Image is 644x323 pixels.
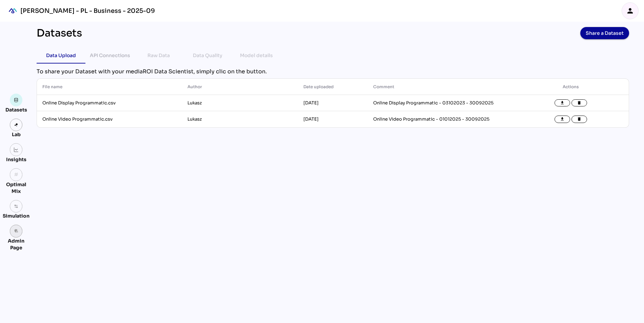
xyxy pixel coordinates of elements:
[560,117,565,122] i: file_download
[298,79,367,95] th: Date uploaded
[577,101,582,105] i: delete
[182,111,298,127] td: Lukasz
[182,95,298,111] td: Lukasz
[3,238,29,251] div: Admin Page
[193,51,222,59] div: Data Quality
[37,79,182,95] th: File name
[37,95,182,111] td: Online Display Programmatic.csv
[14,172,19,177] i: grain
[368,95,513,111] td: Online Display Programmatic - 03102023 - 30092025
[560,101,565,105] i: file_download
[298,111,367,127] td: [DATE]
[9,131,24,138] div: Lab
[368,79,513,95] th: Comment
[6,156,26,163] div: Insights
[147,51,170,59] div: Raw Data
[14,123,19,127] img: lab.svg
[580,27,629,39] button: Share a Dataset
[14,147,19,152] img: graph.svg
[14,204,19,209] img: settings.svg
[37,111,182,127] td: Online Video Programmatic.csv
[3,213,29,219] div: Simulation
[298,95,367,111] td: [DATE]
[368,111,513,127] td: Online Video Programmatic - 01012025 - 30092025
[37,68,629,76] div: To share your Dataset with your mediaROI Data Scientist, simply clic on the button.
[20,7,155,15] div: [PERSON_NAME] - PL - Business - 2025-09
[37,27,82,39] div: Datasets
[577,117,582,122] i: delete
[626,7,634,15] i: person
[5,106,27,113] div: Datasets
[586,28,624,38] span: Share a Dataset
[14,98,19,102] img: data.svg
[513,79,629,95] th: Actions
[14,229,19,233] i: admin_panel_settings
[5,3,20,18] div: mediaROI
[182,79,298,95] th: Author
[240,51,273,59] div: Model details
[90,51,130,59] div: API Connections
[3,181,29,195] div: Optimal Mix
[46,51,76,59] div: Data Upload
